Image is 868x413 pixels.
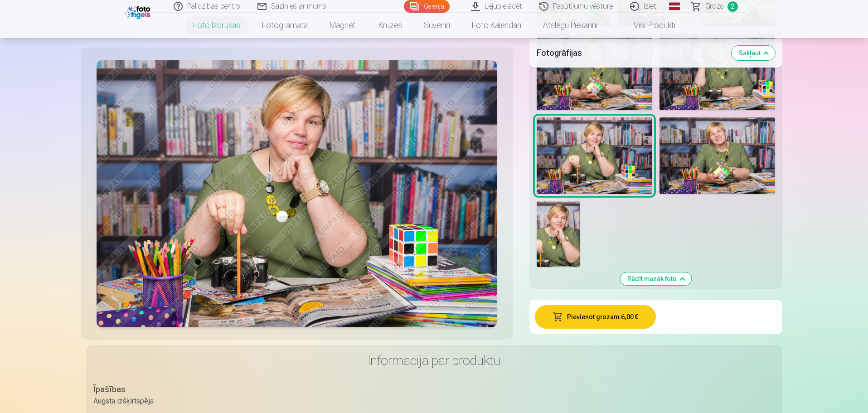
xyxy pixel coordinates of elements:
[251,13,319,38] a: Fotogrāmata
[727,1,738,12] span: 2
[461,13,532,38] a: Foto kalendāri
[125,4,153,19] img: /fa1
[182,13,251,38] a: Foto izdrukas
[319,13,368,38] a: Magnēti
[93,352,775,369] h3: Informācija par produktu
[368,13,413,38] a: Krūzes
[413,13,461,38] a: Suvenīri
[93,383,154,396] div: Īpašības
[537,46,724,59] h5: Fotogrāfijas
[93,396,154,407] div: Augsta izšķirtspēja
[620,272,691,285] button: Rādīt mazāk foto
[535,305,656,329] button: Pievienot grozam:6,00 €
[608,13,686,38] a: Visi produkti
[705,1,724,12] span: Grozs
[732,45,775,60] button: Sakļaut
[532,13,608,38] a: Atslēgu piekariņi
